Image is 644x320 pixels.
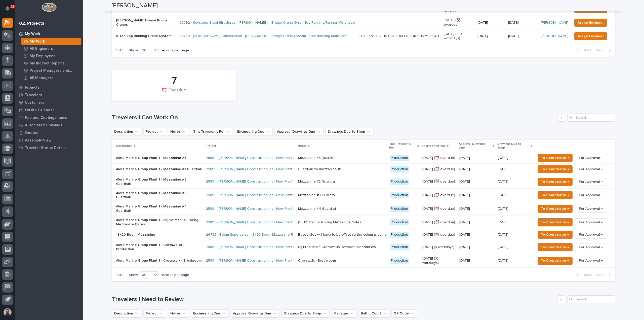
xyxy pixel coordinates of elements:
[271,21,355,25] a: Bridge Crane Only - Top Running/Runner Motorized
[444,32,473,41] p: [DATE] (219 workdays)
[168,128,189,136] button: Notes
[390,258,409,264] div: Production
[459,167,494,171] p: [DATE]
[206,193,336,197] a: 25891 - [PERSON_NAME] Construction Inc - New Plant Setup - Mezzanine Project
[116,177,202,186] p: Alera Marine Group Plant 1 - Mezzanine #2 Guardrail
[459,141,492,151] p: Approval Drawings Due
[30,68,79,73] p: Project Managers and Engineers
[298,167,341,171] div: Guardrail for mezzanine #1
[206,180,336,184] a: 25891 - [PERSON_NAME] Construction Inc - New Plant Setup - Mezzanine Project
[541,232,569,238] span: To Coordinator →
[298,156,337,160] div: Mezzanine #5 (60x200)
[575,154,607,162] button: For Approval →
[281,309,329,317] button: Drawings Due to Shop
[596,48,607,53] span: Next
[477,21,504,25] p: [DATE]
[11,5,14,8] p: 22
[459,220,494,225] p: [DATE]
[112,309,141,317] button: Description
[275,128,324,136] button: Approval Drawings Due
[422,245,456,249] p: [DATE] (3 workdays)
[116,18,175,27] p: [PERSON_NAME] House Bridge Cranes
[298,259,336,263] div: Crosswalk - Breakroom
[206,245,336,249] a: 25891 - [PERSON_NAME] Construction Inc - New Plant Setup - Mezzanine Project
[25,123,62,128] p: Automated Drawings
[390,232,409,238] div: Production
[331,309,356,317] button: Manager
[2,307,13,317] button: users-avatar
[112,29,615,43] tr: 5-Ton Top Running Crane System26759 - [PERSON_NAME] Construction - [GEOGRAPHIC_DATA] Department 5...
[541,155,569,161] span: To Coordinator →
[25,108,54,113] p: Onsite Calendar
[298,220,361,225] div: (11) 12' Manual Rolling Mezzanine Gates
[298,233,386,237] div: Baseplates will have to be offset so the columns can sit flush to the walls. Small (36"x36")landi...
[206,259,336,263] a: 25891 - [PERSON_NAME] Construction Inc - New Plant Setup - Mezzanine Project
[541,192,569,198] span: To Coordinator →
[30,61,65,66] p: My Indirect Reports
[541,258,569,264] span: To Coordinator →
[161,48,189,53] p: records per page
[112,254,615,268] tr: Alera Marine Group Plant 1 - Crosswalk - Breakroom25891 - [PERSON_NAME] Construction Inc - New Pl...
[579,219,603,225] span: For Approval →
[179,34,328,38] a: 26759 - [PERSON_NAME] Construction - [GEOGRAPHIC_DATA] Department 5T Bridge Crane
[19,21,44,26] div: 02. Projects
[459,180,494,184] p: [DATE]
[389,141,416,151] p: This Traveler is For
[30,76,53,80] p: All Managers
[15,30,83,38] a: My Work
[541,34,568,38] a: [PERSON_NAME]
[116,191,202,200] p: Alera Marine Group Plant 1 - Mezzanine #3 Guardrail
[567,114,615,122] input: Search
[459,245,494,249] p: [DATE]
[112,189,615,202] tr: Alera Marine Group Plant 1 - Mezzanine #3 Guardrail25891 - [PERSON_NAME] Construction Inc - New P...
[390,179,409,185] div: Production
[575,191,607,199] button: For Approval →
[25,32,40,36] p: My Work
[359,21,360,25] div: -
[25,131,38,135] p: Quotes
[579,244,603,250] span: For Approval →
[422,257,456,265] p: [DATE] (10 workdays)
[422,233,456,237] p: [DATE] (⏰ overdue)
[116,218,202,227] p: Alera Marine Group Plant 1 - (11) 12' Manual Rolling Mezzanine Gates
[498,166,509,171] p: [DATE]
[573,273,594,277] button: Back
[129,273,138,277] p: Show
[15,129,83,136] a: Quotes
[578,33,604,39] span: Assign Engineer
[508,20,520,25] p: [DATE]
[112,175,615,189] tr: Alera Marine Group Plant 1 - Mezzanine #2 Guardrail25891 - [PERSON_NAME] Construction Inc - New P...
[573,48,594,53] button: Back
[116,233,202,237] p: 18x20 Boom Mezzanine
[541,179,569,185] span: To Coordinator →
[15,91,83,99] a: Travelers
[497,141,529,151] p: Drawings Due to Shop
[116,34,175,38] p: 5-Ton Top Running Crane System
[116,167,202,171] p: Alera Marine Group Plant 1 - Mezzanine #1 Guardrail
[15,84,83,91] a: Projects
[112,164,615,175] tr: Alera Marine Group Plant 1 - Mezzanine #1 Guardrail25891 - [PERSON_NAME] Construction Inc - New P...
[19,74,83,81] a: All Managers
[15,114,83,121] a: Fab and Coatings Items
[594,273,615,277] button: Next
[191,128,233,136] button: This Traveler is For
[444,18,473,27] p: [DATE] (⏰ overdue)
[459,156,494,160] p: [DATE]
[25,138,51,143] p: Assembly View
[538,205,573,213] button: To Coordinator →
[206,143,216,149] p: Project
[538,165,573,173] button: To Coordinator →
[298,193,336,197] div: Mezzanine #3 Guardrail
[15,99,83,106] a: Customers
[298,245,376,249] div: (2) Production Crosswalks Between Mezzanines
[575,231,607,239] button: For Approval →
[116,143,133,149] p: Description
[112,114,555,121] h1: Travelers I Can Work On
[25,116,67,120] p: Fab and Coatings Items
[538,231,573,239] button: To Coordinator →
[25,146,66,150] p: Traveler Status Details
[112,269,127,281] p: 1 of 1
[6,6,13,14] div: Notifications22
[359,34,440,38] div: THIS PROJECT IS SCHEDULED FOR SUMMER/FALL OF 2026
[206,156,336,160] a: 25891 - [PERSON_NAME] Construction Inc - New Plant Setup - Mezzanine Project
